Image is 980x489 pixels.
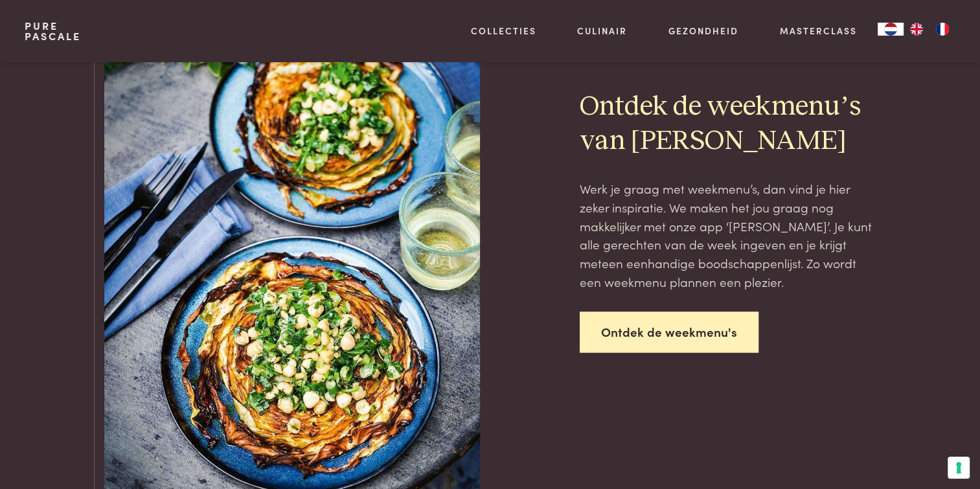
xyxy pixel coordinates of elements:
[577,24,627,38] a: Culinair
[948,457,970,479] button: Uw voorkeuren voor toestemming voor trackingtechnologieën
[780,24,857,38] a: Masterclass
[904,23,955,36] ul: Language list
[878,23,904,36] div: Language
[929,23,955,36] a: FR
[25,21,81,41] a: PurePascale
[904,23,929,36] a: EN
[580,312,758,352] a: Ontdek de weekmenu's
[580,179,876,291] p: Werk je graag met weekmenu’s, dan vind je hier zeker inspiratie. We maken het jou graag nog makke...
[668,24,738,38] a: Gezondheid
[878,23,955,36] aside: Language selected: Nederlands
[878,23,904,36] a: NL
[471,24,536,38] a: Collecties
[580,90,876,159] h2: Ontdek de weekmenu’s van [PERSON_NAME]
